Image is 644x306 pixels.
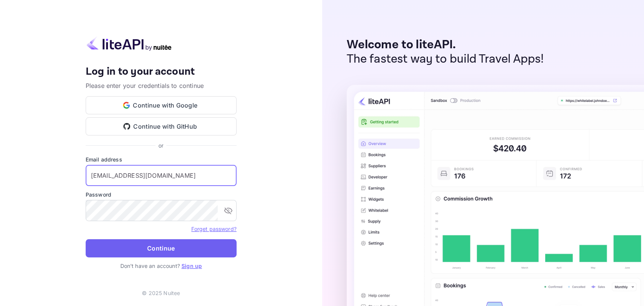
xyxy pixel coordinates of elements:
[86,191,237,198] label: Password
[86,96,237,114] button: Continue with Google
[86,262,237,270] p: Don't have an account?
[86,65,237,78] h4: Log in to your account
[181,263,202,269] a: Sign up
[86,81,237,90] p: Please enter your credentials to continue
[86,36,172,51] img: liteapi
[191,226,236,232] a: Forget password?
[86,165,237,186] input: Enter your email address
[142,289,180,297] p: © 2025 Nuitee
[221,203,236,218] button: toggle password visibility
[347,52,544,66] p: The fastest way to build Travel Apps!
[86,117,237,135] button: Continue with GitHub
[86,239,237,257] button: Continue
[86,155,237,163] label: Email address
[158,141,163,149] p: or
[347,38,544,52] p: Welcome to liteAPI.
[191,225,236,232] a: Forget password?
